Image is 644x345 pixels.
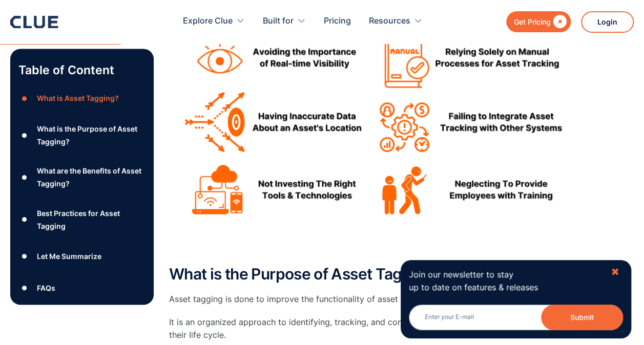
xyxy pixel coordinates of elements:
[37,122,146,148] div: What is the Purpose of Asset Tagging?
[263,5,306,37] div: Built for
[324,5,351,37] a: Pricing
[581,11,634,33] a: Login
[18,91,146,106] a: ●What is Asset Tagging?
[169,315,579,341] p: It is an organized approach to identifying, tracking, and controlling the potential assets at any...
[611,266,619,278] div: ✖
[514,15,551,28] div: Get Pricing
[18,170,31,185] div: ●
[18,91,31,106] div: ●
[183,5,245,37] div: Explore Clue
[409,268,601,294] p: Join our newsletter to stay up to date on features & releases
[18,212,31,227] div: ●
[409,305,623,330] input: Enter your E-mail
[18,249,31,264] div: ●
[18,281,31,296] div: ●
[541,305,623,330] button: Submit
[18,122,146,148] a: ●What is the Purpose of Asset Tagging?
[37,207,146,232] div: Best Practices for Asset Tagging
[169,292,579,305] p: Asset tagging is done to improve the functionality of asset management.
[506,11,571,32] a: Get Pricing
[18,62,146,78] p: Table of Content
[37,250,101,263] div: Let Me Summarize
[551,15,567,28] div: 
[37,164,146,190] div: What are the Benefits of Asset Tagging?
[369,5,410,37] div: Resources
[37,92,119,104] div: What is Asset Tagging?
[18,249,146,264] a: ●Let Me Summarize
[369,5,423,37] div: Resources
[18,127,31,143] div: ●
[169,7,579,237] img: Infographic showing common Asset tracking mistakes
[183,5,233,37] div: Explore Clue
[18,281,146,296] a: ●FAQs
[37,282,55,294] div: FAQs
[18,164,146,190] a: ●What are the Benefits of Asset Tagging?
[263,5,294,37] div: Built for
[169,242,579,255] p: ‍
[18,207,146,232] a: ●Best Practices for Asset Tagging
[169,265,579,282] h2: What is the Purpose of Asset Tagging?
